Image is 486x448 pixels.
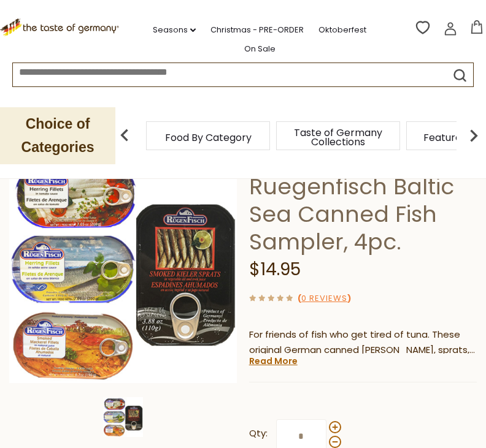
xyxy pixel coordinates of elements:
a: On Sale [244,42,276,56]
a: Taste of Germany Collections [289,128,387,146]
a: 0 Reviews [301,292,347,305]
a: Seasons [153,23,196,37]
span: ( ) [298,292,351,304]
p: For friends of fish who get tired of tuna. These original German canned [PERSON_NAME], sprats, ma... [249,327,477,358]
img: previous arrow [112,123,137,148]
strong: Qty: [249,426,268,441]
a: Oktoberfest [318,23,366,37]
span: $14.95 [249,257,301,281]
a: Food By Category [165,133,252,142]
img: Ruegenfisch Baltic Sea Sampler [103,397,143,437]
a: Read More [249,355,298,367]
img: next arrow [461,123,486,148]
h1: Ruegenfisch Baltic Sea Canned Fish Sampler, 4pc. [249,173,477,256]
img: Ruegenfisch Baltic Sea Sampler [9,155,237,383]
a: Christmas - PRE-ORDER [210,23,304,37]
